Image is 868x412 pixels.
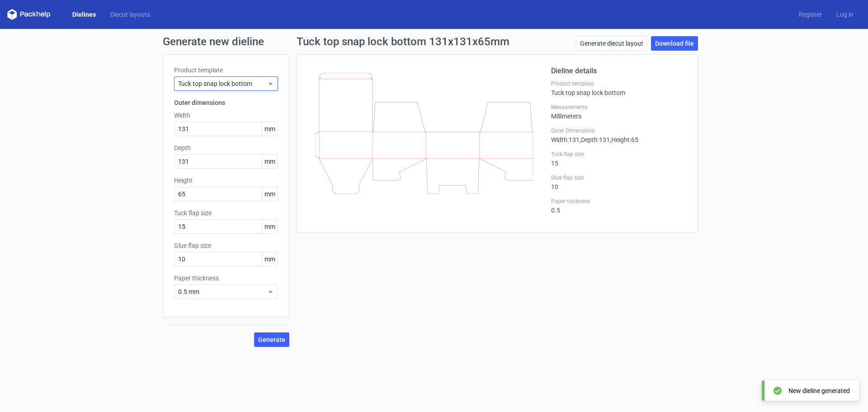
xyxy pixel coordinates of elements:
[178,79,267,88] span: Tuck top snap lock bottom
[551,151,687,158] label: Tuck flap size
[551,80,687,87] label: Product template
[551,66,687,76] h2: Dieline details
[262,187,278,201] span: mm
[174,208,278,218] label: Tuck flap size
[65,10,103,19] a: Dielines
[551,104,687,111] label: Measurements
[262,220,278,233] span: mm
[551,151,687,167] div: 15
[580,136,610,143] span: , Depth : 131
[174,111,278,120] label: Width
[576,36,647,51] a: Generate diecut layout
[551,174,687,181] label: Glue flap size
[792,10,829,19] a: Register
[174,143,278,152] label: Depth
[174,274,278,283] label: Paper thickness
[163,36,705,47] h1: Generate new dieline
[551,80,687,96] div: Tuck top snap lock bottom
[610,136,638,143] span: , Height : 65
[551,198,687,214] div: 0.5
[174,98,278,107] h3: Outer dimensions
[551,174,687,190] div: 10
[651,36,698,51] a: Download file
[174,176,278,185] label: Height
[178,287,267,296] span: 0.5 mm
[551,136,580,143] span: Width : 131
[788,386,850,395] div: New dieline generated
[174,241,278,250] label: Glue flap size
[262,122,278,136] span: mm
[258,336,285,343] span: Generate
[551,127,687,134] label: Outer Dimensions
[262,155,278,168] span: mm
[551,198,687,205] label: Paper thickness
[174,66,278,75] label: Product template
[829,10,861,19] a: Log in
[254,332,289,347] button: Generate
[551,104,687,120] div: Millimeters
[103,10,157,19] a: Diecut layouts
[297,36,509,47] h1: Tuck top snap lock bottom 131x131x65mm
[262,252,278,266] span: mm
